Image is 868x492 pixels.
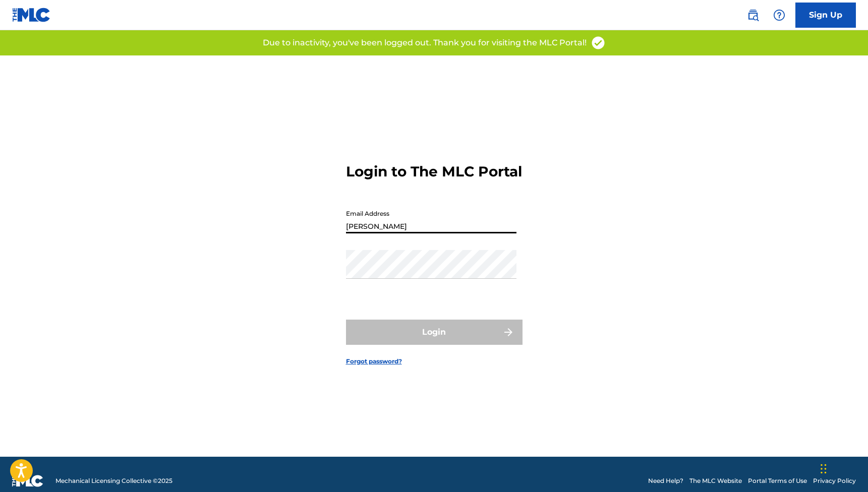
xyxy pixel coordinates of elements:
[346,357,402,366] a: Forgot password?
[813,476,856,485] a: Privacy Policy
[12,475,43,487] img: logo
[55,476,172,485] span: Mechanical Licensing Collective © 2025
[591,35,606,50] img: access
[795,3,856,28] a: Sign Up
[818,444,868,492] iframe: Chat Widget
[689,476,742,485] a: The MLC Website
[769,5,789,25] div: Help
[748,476,807,485] a: Portal Terms of Use
[12,8,51,22] img: MLC Logo
[346,163,522,180] h3: Login to The MLC Portal
[743,5,763,25] a: Public Search
[821,454,827,484] div: Drag
[263,37,587,49] p: Due to inactivity, you've been logged out. Thank you for visiting the MLC Portal!
[773,9,785,21] img: help
[747,9,759,21] img: search
[648,476,683,485] a: Need Help?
